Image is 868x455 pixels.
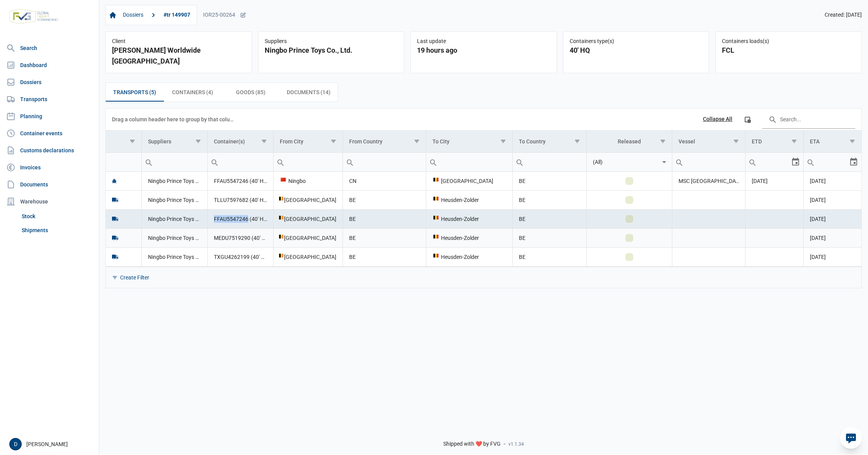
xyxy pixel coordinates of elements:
a: Transports [3,91,96,107]
div: 40' HQ [570,45,703,56]
td: Ningbo Prince Toys Co., Ltd. [141,209,207,228]
td: BE [513,228,587,247]
td: TLLU7597682 (40' HQ) [207,190,273,209]
div: D [9,438,22,450]
span: [DATE] [810,197,826,203]
div: Search box [513,153,527,171]
input: Filter cell [672,153,745,171]
div: From City [280,138,303,145]
div: FCL [722,45,855,56]
div: [GEOGRAPHIC_DATA] [280,196,336,204]
span: Show filter options for column 'Vessel' [733,138,739,144]
span: [DATE] [810,178,826,184]
div: Search box [208,153,222,171]
div: [GEOGRAPHIC_DATA] [280,234,336,242]
td: FFAU5547246 (40' HQ), MEDU7519290 (40' HQ), TLLU7597682 (40' HQ), TXGU4262199 (40' HQ) [207,172,273,191]
div: Search box [672,153,686,171]
td: TXGU4262199 (40' HQ) [207,247,273,266]
td: Filter cell [426,152,513,171]
div: [PERSON_NAME] Worldwide [GEOGRAPHIC_DATA] [112,45,245,67]
td: Column To Country [513,131,587,153]
div: To City [432,138,449,145]
span: Documents (14) [287,88,331,97]
input: Filter cell [208,153,273,171]
td: Column Released [587,131,672,153]
input: Filter cell [746,153,791,171]
a: Dossiers [3,74,96,90]
span: Shipped with ❤️ by FVG [443,441,501,448]
a: Dashboard [3,57,96,73]
td: BE [343,247,426,266]
img: FVG - Global freight forwarding [6,6,61,27]
td: Column From Country [343,131,426,153]
td: Filter cell [106,152,141,171]
input: Filter cell [513,153,586,171]
div: Collapse All [703,116,732,123]
td: FFAU5547246 (40' HQ) [207,209,273,228]
td: Column [106,131,141,153]
input: Filter cell [587,153,659,171]
a: Customs declarations [3,143,96,158]
div: Warehouse [3,194,96,209]
div: Heusden-Zolder [432,215,506,223]
span: Created: [DATE] [825,12,862,19]
td: BE [513,247,587,266]
td: Filter cell [804,152,862,171]
input: Filter cell [804,153,849,171]
span: [DATE] [810,254,826,260]
div: ETA [810,138,820,145]
td: Ningbo Prince Toys Co., Ltd. [141,172,207,191]
div: Container(s) [214,138,245,145]
div: Heusden-Zolder [432,234,506,242]
td: BE [343,228,426,247]
div: Drag a column header here to group by that column [112,113,236,126]
div: ETD [752,138,762,145]
a: Container events [3,126,96,141]
td: Ningbo Prince Toys Co., Ltd. [141,247,207,266]
div: Heusden-Zolder [432,196,506,204]
input: Filter cell [343,153,426,171]
td: Filter cell [273,152,343,171]
div: 19 hours ago [417,45,550,56]
a: Dossiers [120,9,146,22]
span: - [504,441,505,448]
div: Containers loads(s) [722,38,855,45]
div: [PERSON_NAME] [9,438,94,450]
td: BE [343,190,426,209]
input: Search in the data grid [762,110,855,129]
td: BE [513,172,587,191]
a: #tr 149907 [160,9,193,22]
div: From Country [349,138,382,145]
div: Last update [417,38,550,45]
div: Suppliers [148,138,171,145]
span: Show filter options for column '' [129,138,135,144]
td: BE [343,209,426,228]
a: Documents [3,177,96,192]
span: Containers (4) [172,88,213,97]
a: Shipments [19,223,96,237]
div: Search box [804,153,818,171]
input: Filter cell [426,153,513,171]
span: Show filter options for column 'ETD' [791,138,797,144]
td: CN [343,172,426,191]
div: Client [112,38,245,45]
div: Search box [426,153,440,171]
div: Select [849,153,858,171]
div: [GEOGRAPHIC_DATA] [432,177,506,185]
div: Select [791,153,800,171]
td: MEDU7519290 (40' HQ) [207,228,273,247]
div: To Country [519,138,546,145]
a: Planning [3,109,96,124]
span: [DATE] [810,216,826,222]
td: BE [513,209,587,228]
div: Containers type(s) [570,38,703,45]
td: Ningbo Prince Toys Co., Ltd. [141,190,207,209]
span: Show filter options for column 'Container(s)' [261,138,267,144]
td: BE [513,190,587,209]
input: Filter cell [142,153,207,171]
span: Show filter options for column 'From Country' [414,138,420,144]
div: Select [660,153,669,171]
div: Data grid with 5 rows and 11 columns [106,109,861,288]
